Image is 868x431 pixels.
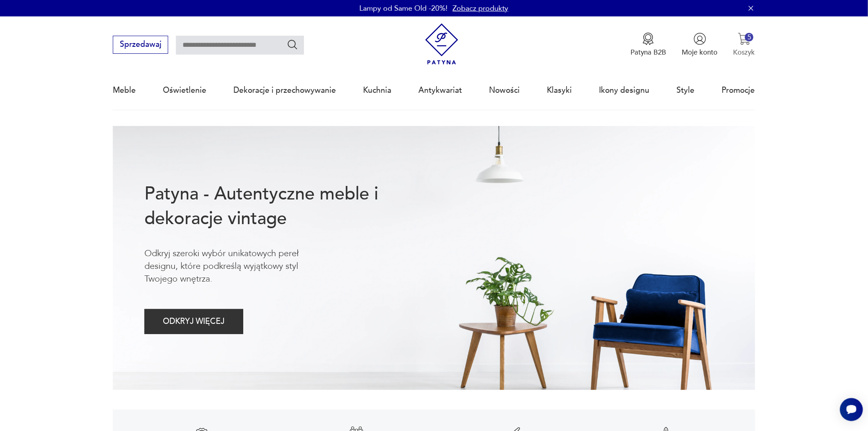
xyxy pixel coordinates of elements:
[677,71,695,109] a: Style
[547,71,572,109] a: Klasyki
[733,48,755,57] p: Koszyk
[360,3,448,14] p: Lampy od Same Old -20%!
[453,3,509,14] a: Zobacz produkty
[287,39,299,50] button: Szukaj
[163,71,206,109] a: Oświetlenie
[363,71,391,109] a: Kuchnia
[113,71,136,109] a: Meble
[694,32,706,45] img: Ikonka użytkownika
[144,319,243,326] a: ODKRYJ WIĘCEJ
[144,182,410,231] h1: Patyna - Autentyczne meble i dekoracje vintage
[489,71,520,109] a: Nowości
[733,32,755,57] button: 5Koszyk
[682,32,718,57] a: Ikonka użytkownikaMoje konto
[144,247,331,286] p: Odkryj szeroki wybór unikatowych pereł designu, które podkreślą wyjątkowy styl Twojego wnętrza.
[682,48,718,57] p: Moje konto
[113,42,168,48] a: Sprzedawaj
[233,71,336,109] a: Dekoracje i przechowywanie
[630,32,666,57] a: Ikona medaluPatyna B2B
[630,48,666,57] p: Patyna B2B
[113,36,168,54] button: Sprzedawaj
[418,71,462,109] a: Antykwariat
[745,33,754,41] div: 5
[599,71,650,109] a: Ikony designu
[421,23,463,65] img: Patyna - sklep z meblami i dekoracjami vintage
[722,71,755,109] a: Promocje
[682,32,718,57] button: Moje konto
[738,32,751,45] img: Ikona koszyka
[630,32,666,57] button: Patyna B2B
[840,398,863,421] iframe: Smartsupp widget button
[144,309,243,334] button: ODKRYJ WIĘCEJ
[642,32,655,45] img: Ikona medalu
